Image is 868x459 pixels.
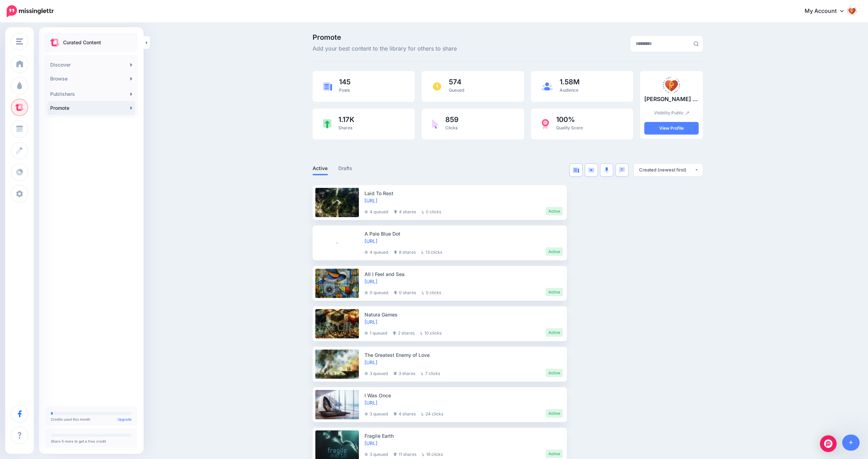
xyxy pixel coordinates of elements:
[364,331,368,335] img: clock-grey-darker.png
[339,87,350,93] span: Posts
[639,167,694,173] div: Created (newest first)
[541,119,549,129] img: prize-red.png
[364,270,563,278] div: All I Feel and Sea
[541,82,553,91] img: users-blue.png
[644,122,699,135] a: View Profile
[364,207,388,215] li: 4 queued
[393,450,416,458] li: 11 shares
[364,319,377,325] a: [URL]
[364,453,368,456] img: clock-grey-darker.png
[422,453,424,456] img: pointer-grey.png
[394,288,416,296] li: 0 shares
[432,82,442,91] img: clock.png
[546,288,563,296] li: Active
[364,210,368,214] img: clock-grey-darker.png
[393,328,415,337] li: 2 shares
[662,75,681,95] img: 636HHXWUKMFDH98Z6K7J6005QCT4GKX9_thumb.png
[364,359,377,365] a: [URL]
[364,372,368,375] img: clock-grey-darker.png
[364,409,388,418] li: 3 queued
[323,82,332,90] img: article-blue.png
[393,452,397,456] img: share-grey.png
[798,3,858,20] a: My Account
[422,210,424,214] img: pointer-grey.png
[546,450,563,458] li: Active
[47,101,135,115] a: Promote
[619,167,625,173] img: chat-square-blue.png
[364,278,377,284] a: [URL]
[560,78,579,85] span: 1.58M
[560,87,578,93] span: Audience
[364,450,388,458] li: 3 queued
[422,291,424,294] img: pointer-grey.png
[421,372,423,375] img: pointer-grey.png
[394,247,416,256] li: 8 shares
[364,392,563,399] div: I Was Once
[393,331,396,335] img: share-grey.png
[420,331,423,335] img: pointer-grey.png
[364,291,368,294] img: clock-grey-darker.png
[364,432,563,439] div: Fragile Earth
[323,119,331,129] img: share-green.png
[7,5,54,17] img: Missinglettr
[422,450,443,458] li: 16 clicks
[338,164,353,173] a: Drafts
[364,400,377,406] a: [URL]
[634,164,703,176] button: Created (newest first)
[47,72,135,86] a: Browse
[420,328,441,337] li: 10 clicks
[47,87,135,101] a: Publishers
[393,369,415,377] li: 3 shares
[313,44,457,53] span: Add your best content to the library for others to share
[394,291,397,294] img: share-grey.png
[364,198,377,204] a: [URL]
[339,78,351,85] span: 145
[364,230,563,237] div: A Pale Blue Dot
[364,328,387,337] li: 1 queued
[50,39,60,46] img: curate.png
[313,164,328,173] a: Active
[364,440,377,446] a: [URL]
[820,435,837,452] div: Open Intercom Messenger
[393,412,397,416] img: share-grey.png
[449,87,464,93] span: Queued
[364,311,563,318] div: Natura Games
[422,207,441,215] li: 0 clicks
[364,247,388,256] li: 4 queued
[63,38,101,47] p: Curated Content
[364,288,388,296] li: 0 queued
[445,125,458,130] span: Clicks
[546,328,563,337] li: Active
[556,125,583,130] span: Quality Score
[449,78,464,85] span: 574
[546,369,563,377] li: Active
[546,207,563,215] li: Active
[604,167,609,173] img: microphone.png
[644,109,699,116] p: Visibility:
[421,412,424,416] img: pointer-grey.png
[573,167,579,173] img: article-blue.png
[421,409,443,418] li: 24 clicks
[556,116,583,123] span: 100%
[364,412,368,416] img: clock-grey-darker.png
[16,38,23,45] img: menu.png
[394,207,416,215] li: 4 shares
[394,210,397,214] img: share-grey.png
[546,409,563,418] li: Active
[364,351,563,359] div: The Greatest Enemy of Love
[421,247,442,256] li: 13 clicks
[338,125,352,130] span: Shares
[421,251,424,254] img: pointer-grey.png
[364,251,368,254] img: clock-grey-darker.png
[432,119,438,129] img: pointer-purple.png
[685,111,689,115] img: pencil.png
[47,58,135,72] a: Discover
[364,369,388,377] li: 3 queued
[422,288,441,296] li: 0 clicks
[393,409,416,418] li: 4 shares
[394,250,397,254] img: share-grey.png
[338,116,354,123] span: 1.17K
[364,238,377,244] a: [URL]
[546,247,563,256] li: Active
[644,95,699,104] p: [PERSON_NAME] (Curate)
